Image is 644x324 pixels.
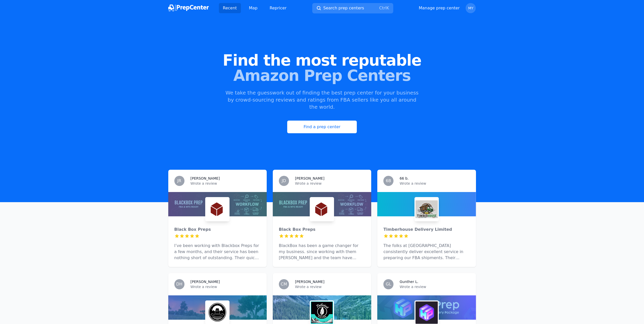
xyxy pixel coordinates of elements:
a: Manage prep center [419,5,460,11]
div: Black Box Preps [279,226,365,233]
span: Amazon Prep Centers [8,68,636,83]
span: CM [281,282,287,286]
a: Map [245,3,262,13]
kbd: Ctrl [379,6,386,10]
h3: [PERSON_NAME] [295,176,324,181]
h3: [PERSON_NAME] [295,279,324,284]
h3: [PERSON_NAME] [191,279,220,284]
span: DH [176,282,182,286]
button: Search prep centersCtrlK [312,3,393,13]
h3: 66 b. [400,176,409,181]
h3: [PERSON_NAME] [191,176,220,181]
p: Wrote a review [191,284,261,289]
img: Tailwind Pack & Ship [311,301,333,324]
p: Wrote a review [295,181,365,186]
img: HexPrep [416,301,438,324]
p: BlackBox has been a game changer for my business. since working with them [PERSON_NAME] and the t... [279,243,365,261]
a: JR[PERSON_NAME]Wrote a reviewBlack Box PrepsBlack Box PrepsI’ve been working with Blackbox Preps ... [168,170,267,267]
span: GL [386,282,391,286]
p: The folks at [GEOGRAPHIC_DATA] consistently deliver excellent service in preparing our FBA shipme... [383,243,470,261]
p: Wrote a review [400,284,470,289]
img: Black Box Preps [311,198,333,220]
kbd: K [386,6,389,10]
img: Wild West Prep & Ship [206,301,228,324]
span: Search prep centers [323,5,364,11]
button: MY [466,3,476,13]
p: Wrote a review [400,181,470,186]
a: Find a prep center [287,121,357,133]
span: JR [177,179,181,183]
p: Wrote a review [295,284,365,289]
img: Black Box Preps [206,198,228,220]
h3: Gunther L. [400,279,418,284]
img: PrepCenter [168,5,209,12]
span: Find the most reputable [8,53,636,68]
span: JD [282,179,286,183]
img: Timberhouse Delivery Limited [416,198,438,220]
span: 6B [386,179,391,183]
div: Black Box Preps [174,226,261,233]
a: JD[PERSON_NAME]Wrote a reviewBlack Box PrepsBlack Box PrepsBlackBox has been a game changer for m... [273,170,371,267]
p: Wrote a review [191,181,261,186]
p: I’ve been working with Blackbox Preps for a few months, and their service has been nothing short ... [174,243,261,261]
div: Timberhouse Delivery Limited [383,226,470,233]
p: We take the guesswork out of finding the best prep center for your business by crowd-sourcing rev... [225,89,419,110]
a: Recent [219,3,241,13]
a: Repricer [266,3,291,13]
a: 6B66 b.Wrote a reviewTimberhouse Delivery LimitedTimberhouse Delivery LimitedThe folks at [GEOGRA... [377,170,476,267]
span: MY [468,6,473,10]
